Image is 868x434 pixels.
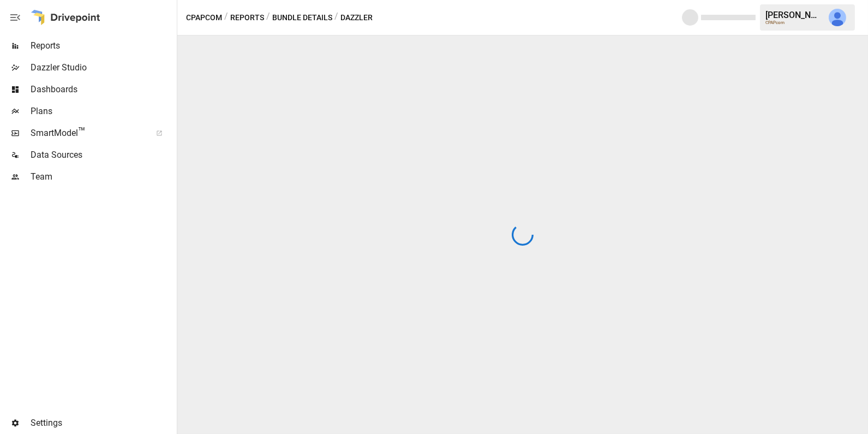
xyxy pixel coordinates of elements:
div: / [334,11,338,25]
span: SmartModel [31,127,144,140]
div: [PERSON_NAME] [765,10,822,20]
span: Settings [31,417,175,430]
button: Bundle Details [272,11,332,25]
span: Plans [31,105,175,118]
span: Team [31,170,175,183]
div: / [224,11,228,25]
span: Data Sources [31,148,175,162]
span: Dashboards [31,83,175,96]
button: CPAPcom [186,11,222,25]
button: Julie Wilton [822,2,853,33]
img: Julie Wilton [829,9,846,26]
span: Dazzler Studio [31,61,175,74]
div: / [266,11,270,25]
div: CPAPcom [765,20,822,25]
span: Reports [31,39,175,52]
button: Reports [230,11,264,25]
span: ™ [78,125,86,139]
